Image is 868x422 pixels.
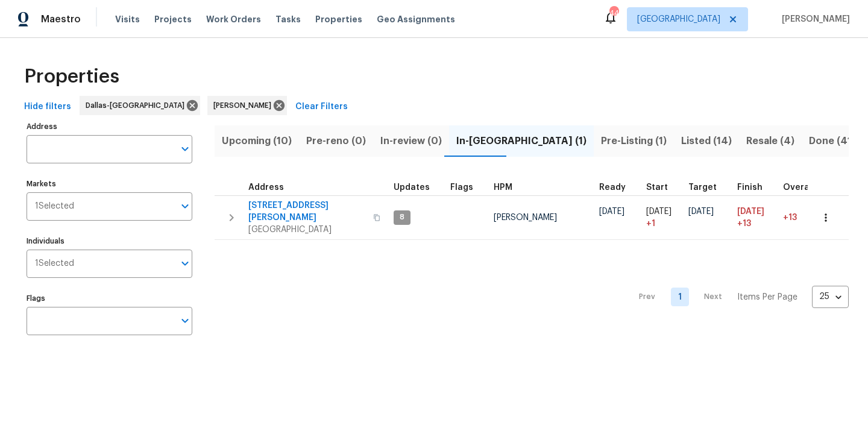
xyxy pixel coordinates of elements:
[627,247,849,347] nav: Pagination Navigation
[450,183,473,192] span: Flags
[380,133,442,150] span: In-review (0)
[177,198,193,215] button: Open
[783,213,797,222] span: +13
[688,183,728,192] div: Target renovation project end date
[291,96,353,118] button: Clear Filters
[688,207,714,216] span: [DATE]
[778,195,830,239] td: 13 day(s) past target finish date
[737,291,797,303] p: Items Per Page
[27,123,192,130] label: Address
[27,238,192,245] label: Individuals
[177,255,193,272] button: Open
[646,207,671,216] span: [DATE]
[737,218,751,230] span: +13
[609,7,618,19] div: 44
[177,312,193,329] button: Open
[24,99,71,115] span: Hide filters
[737,183,763,192] span: Finish
[394,183,430,192] span: Updates
[599,207,624,216] span: [DATE]
[637,13,720,25] span: [GEOGRAPHIC_DATA]
[248,224,366,236] span: [GEOGRAPHIC_DATA]
[115,13,140,25] span: Visits
[377,13,455,25] span: Geo Assignments
[80,96,200,115] div: Dallas-[GEOGRAPHIC_DATA]
[248,183,284,192] span: Address
[248,200,366,224] span: [STREET_ADDRESS][PERSON_NAME]
[646,183,679,192] div: Actual renovation start date
[35,201,74,212] span: 1 Selected
[35,259,74,269] span: 1 Selected
[494,213,557,222] span: [PERSON_NAME]
[783,183,825,192] div: Days past target finish date
[24,71,119,83] span: Properties
[295,99,348,115] span: Clear Filters
[306,133,366,150] span: Pre-reno (0)
[737,207,764,216] span: [DATE]
[41,13,81,25] span: Maestro
[154,13,192,25] span: Projects
[207,96,287,115] div: [PERSON_NAME]
[494,183,512,192] span: HPM
[27,180,192,187] label: Markets
[213,99,276,112] span: [PERSON_NAME]
[641,195,684,239] td: Project started 1 days late
[688,183,717,192] span: Target
[809,133,861,150] span: Done (412)
[206,13,261,25] span: Work Orders
[646,183,668,192] span: Start
[177,140,193,157] button: Open
[599,183,626,192] span: Ready
[601,133,667,150] span: Pre-Listing (1)
[395,212,409,222] span: 8
[599,183,637,192] div: Earliest renovation start date (first business day after COE or Checkout)
[646,218,655,230] span: + 1
[27,295,192,302] label: Flags
[315,13,362,25] span: Properties
[671,288,689,306] a: Goto page 1
[783,183,814,192] span: Overall
[222,133,292,150] span: Upcoming (10)
[456,133,587,150] span: In-[GEOGRAPHIC_DATA] (1)
[746,133,794,150] span: Resale (4)
[777,13,850,25] span: [PERSON_NAME]
[275,15,301,24] span: Tasks
[86,99,189,112] span: Dallas-[GEOGRAPHIC_DATA]
[737,183,773,192] div: Projected renovation finish date
[19,96,76,118] button: Hide filters
[681,133,732,150] span: Listed (14)
[812,281,849,312] div: 25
